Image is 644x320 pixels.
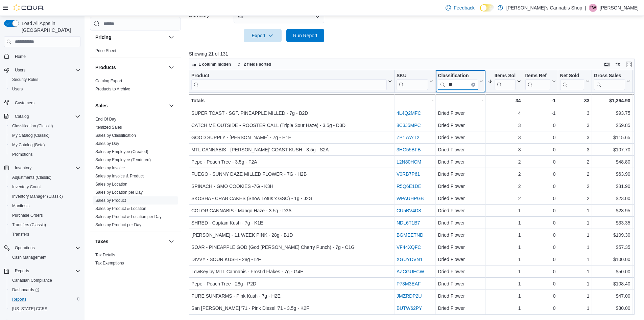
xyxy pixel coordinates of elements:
[560,146,589,154] div: 3
[397,73,433,90] button: SKU
[12,164,80,172] span: Inventory
[244,29,282,42] button: Export
[397,244,421,250] a: VF44XQFC
[488,170,521,178] div: 2
[95,238,109,245] h3: Taxes
[95,165,125,171] span: Sales by Invoice
[525,243,555,251] div: 0
[12,164,34,172] button: Inventory
[12,66,28,74] button: Users
[525,170,555,178] div: 0
[397,184,421,189] a: R5Q6E1DE
[9,122,56,130] a: Classification (Classic)
[454,4,474,11] span: Feedback
[167,102,175,110] button: Sales
[7,276,83,285] button: Canadian Compliance
[9,253,80,261] span: Cash Management
[7,173,83,182] button: Adjustments (Classic)
[438,231,483,239] div: Dried Flower
[397,281,421,286] a: P73M3EAF
[1,163,83,173] button: Inventory
[95,86,130,92] span: Products to Archive
[95,198,126,203] a: Sales by Product
[397,269,424,274] a: AZCGUECW
[9,202,32,210] a: Manifests
[397,73,428,90] div: SKU URL
[95,222,141,228] span: Sales by Product per Day
[9,141,80,149] span: My Catalog (Beta)
[397,73,428,79] div: SKU
[525,207,555,215] div: 0
[594,182,630,190] div: $81.90
[95,78,122,84] span: Catalog Export
[1,112,83,121] button: Catalog
[9,173,54,182] a: Adjustments (Classic)
[488,121,521,129] div: 3
[12,267,32,275] button: Reports
[488,146,521,154] div: 3
[488,73,521,90] button: Items Sold
[189,50,639,57] p: Showing 21 of 131
[600,4,639,12] p: [PERSON_NAME]
[397,123,421,128] a: 8C3J5MPC
[9,76,41,84] a: Security Roles
[1,266,83,276] button: Reports
[95,79,122,83] a: Catalog Export
[90,251,181,270] div: Taxes
[95,173,144,179] span: Sales by Invoice & Product
[560,73,584,90] div: Net Sold
[95,206,146,211] a: Sales by Product & Location
[594,73,630,90] button: Gross Sales
[7,75,83,84] button: Security Roles
[95,222,141,227] a: Sales by Product per Day
[625,60,633,68] button: Enter fullscreen
[191,73,387,79] div: Product
[594,207,630,215] div: $23.95
[7,285,83,295] a: Dashboards
[191,97,392,105] div: Totals
[90,47,181,58] div: Pricing
[9,192,66,200] a: Inventory Manager (Classic)
[438,97,483,105] div: -
[397,208,421,213] a: CU5BV4D8
[12,112,80,121] span: Catalog
[438,182,483,190] div: Dried Flower
[438,170,483,178] div: Dried Flower
[9,276,80,284] span: Canadian Compliance
[9,276,55,284] a: Canadian Compliance
[488,207,521,215] div: 1
[603,60,611,68] button: Keyboard shortcuts
[480,4,494,12] input: Dark Mode
[397,257,423,262] a: XGUYDVN1
[95,190,143,195] a: Sales by Location per Day
[438,158,483,166] div: Dried Flower
[95,133,136,138] a: Sales by Classification
[95,34,166,41] button: Pricing
[95,141,119,146] a: Sales by Day
[397,305,422,311] a: BUTW62PY
[95,182,127,187] a: Sales by Location
[234,10,324,23] button: All
[7,140,83,150] button: My Catalog (Beta)
[560,170,589,178] div: 2
[167,63,175,71] button: Products
[189,60,234,68] button: 1 column hidden
[525,73,550,90] div: Items Ref
[594,146,630,154] div: $107.70
[397,196,424,201] a: WPAUHPGB
[594,133,630,142] div: $115.65
[397,171,420,177] a: V0RB7P61
[525,109,555,117] div: -1
[12,297,26,302] span: Reports
[95,182,127,187] span: Sales by Location
[525,255,555,263] div: 0
[525,231,555,239] div: 0
[9,192,80,200] span: Inventory Manager (Classic)
[12,222,46,228] span: Transfers (Classic)
[12,77,38,82] span: Security Roles
[95,190,143,195] span: Sales by Location per Day
[7,150,83,159] button: Promotions
[12,99,37,107] a: Customers
[9,211,46,219] a: Purchase Orders
[95,166,125,170] a: Sales by Invoice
